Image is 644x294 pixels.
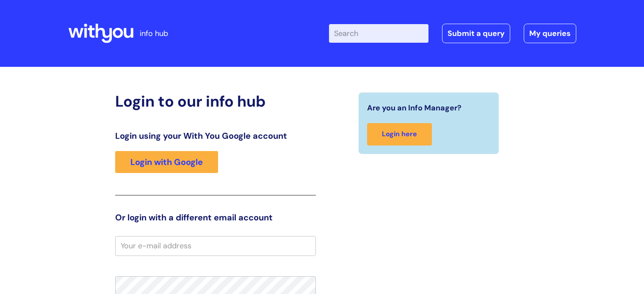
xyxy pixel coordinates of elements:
[329,24,428,43] input: Search
[524,24,576,43] a: My queries
[115,236,316,256] input: Your e-mail address
[442,24,510,43] a: Submit a query
[367,101,462,115] span: Are you an Info Manager?
[115,131,316,141] h3: Login using your With You Google account
[140,27,168,40] p: info hub
[115,212,316,223] h3: Or login with a different email account
[115,92,316,110] h2: Login to our info hub
[367,123,432,146] a: Login here
[115,151,218,173] a: Login with Google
